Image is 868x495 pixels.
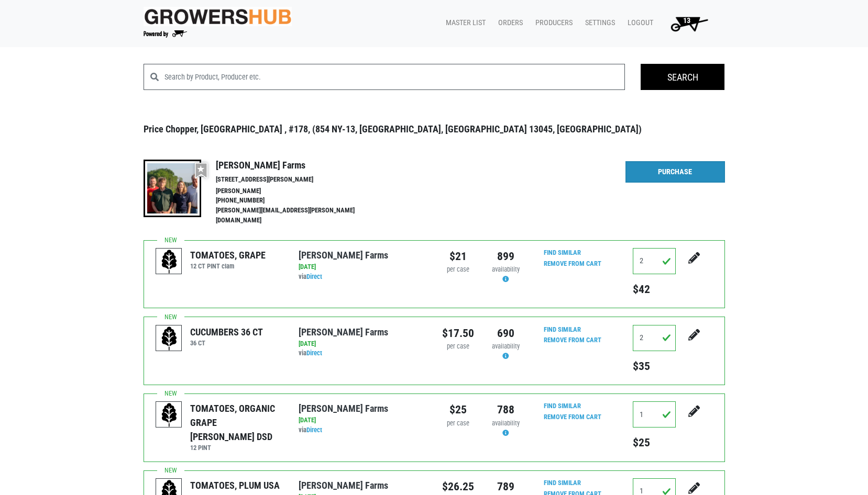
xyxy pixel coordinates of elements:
[144,123,725,135] h3: Price Chopper, [GEOGRAPHIC_DATA] , #178, (854 NY-13, [GEOGRAPHIC_DATA], [GEOGRAPHIC_DATA] 13045, ...
[490,248,522,265] div: 899
[216,186,377,196] li: [PERSON_NAME]
[442,325,474,342] div: $17.50
[537,334,608,346] input: Remove From Cart
[299,272,426,282] div: via
[544,249,581,256] a: Find Similar
[190,262,266,270] h6: 12 CT PINT clam
[156,402,182,428] img: placeholder-variety-43d6402dacf2d531de610a020419775a.svg
[144,30,187,38] img: Powered by Big Wheelbarrow
[299,339,426,349] div: [DATE]
[216,206,377,226] li: [PERSON_NAME][EMAIL_ADDRESS][PERSON_NAME][DOMAIN_NAME]
[442,419,474,429] div: per case
[577,13,619,33] a: Settings
[306,349,322,357] a: Direct
[633,248,676,274] input: Qty
[442,248,474,265] div: $21
[633,359,676,373] h5: $35
[619,13,657,33] a: Logout
[216,160,377,171] h4: [PERSON_NAME] Farms
[490,325,522,342] div: 690
[657,13,717,34] a: 13
[156,325,182,352] img: placeholder-variety-43d6402dacf2d531de610a020419775a.svg
[306,426,322,434] a: Direct
[306,273,322,280] a: Direct
[216,175,377,185] li: [STREET_ADDRESS][PERSON_NAME]
[633,436,676,449] h5: $25
[527,13,577,33] a: Producers
[537,411,608,423] input: Remove From Cart
[299,425,426,435] div: via
[190,401,283,444] div: TOMATOES, ORGANIC GRAPE [PERSON_NAME] DSD
[492,342,520,350] span: availability
[641,64,724,90] input: Search
[442,342,474,352] div: per case
[442,265,474,275] div: per case
[633,401,676,428] input: Qty
[666,13,712,34] img: Cart
[490,13,527,33] a: Orders
[492,419,520,427] span: availability
[190,339,263,347] h6: 36 CT
[190,325,263,339] div: CUCUMBERS 36 CT
[625,161,725,183] a: Purchase
[544,402,581,410] a: Find Similar
[490,478,522,495] div: 789
[299,262,426,272] div: [DATE]
[144,160,201,217] img: thumbnail-8a08f3346781c529aa742b86dead986c.jpg
[544,479,581,487] a: Find Similar
[437,13,490,33] a: Master List
[216,196,377,206] li: [PHONE_NUMBER]
[299,327,388,337] a: [PERSON_NAME] Farms
[537,258,608,270] input: Remove From Cart
[164,64,625,90] input: Search by Product, Producer etc.
[544,325,581,333] a: Find Similar
[299,348,426,358] div: via
[442,478,474,495] div: $26.25
[633,283,676,296] h5: $42
[299,415,426,425] div: [DATE]
[190,248,266,262] div: TOMATOES, GRAPE
[144,7,292,26] img: original-fc7597fdc6adbb9d0e2ae620e786d1a2.jpg
[490,401,522,418] div: 788
[299,480,388,491] a: [PERSON_NAME] Farms
[190,444,283,452] h6: 12 PINT
[492,265,520,273] span: availability
[156,249,182,275] img: placeholder-variety-43d6402dacf2d531de610a020419775a.svg
[683,16,690,25] span: 13
[633,325,676,351] input: Qty
[299,403,388,414] a: [PERSON_NAME] Farms
[442,401,474,418] div: $25
[299,250,388,261] a: [PERSON_NAME] Farms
